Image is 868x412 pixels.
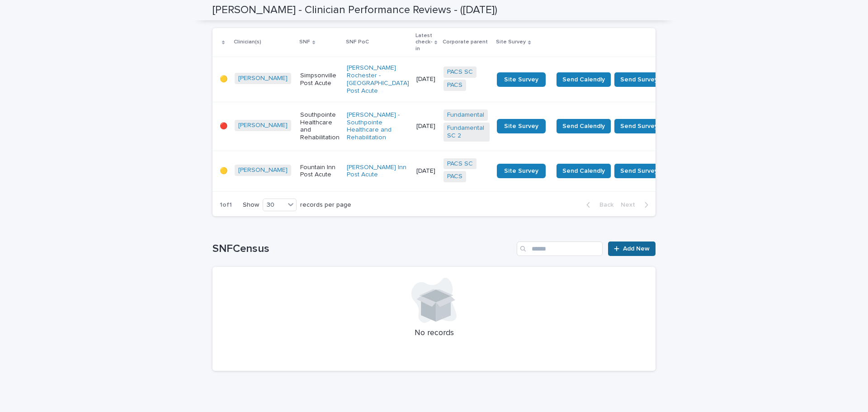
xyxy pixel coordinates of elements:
[579,201,617,209] button: Back
[220,167,227,175] p: 🟡
[347,111,409,142] a: [PERSON_NAME] - Southpointe Healthcare and Rehabilitation
[562,166,605,175] span: Send Calendly
[416,76,436,83] p: [DATE]
[504,168,538,174] span: Site Survey
[238,75,288,82] a: [PERSON_NAME]
[347,64,409,95] a: [PERSON_NAME] Rochester - [GEOGRAPHIC_DATA] Post Acute
[608,242,656,256] a: Add New
[238,122,288,129] a: [PERSON_NAME]
[614,72,664,87] button: Send Survey
[212,242,513,256] h1: SNFCensus
[346,37,369,47] p: SNF PoC
[447,81,462,89] a: PACS
[300,111,340,142] p: Southpointe Healthcare and Rehabilitation
[614,164,664,178] button: Send Survey
[234,37,261,47] p: Clinician(s)
[447,124,486,140] a: Fundamental SC 2
[623,246,650,252] span: Add New
[620,166,658,175] span: Send Survey
[447,111,484,119] a: Fundamental
[212,4,497,17] h2: [PERSON_NAME] - Clinician Performance Reviews - ([DATE])
[620,122,658,131] span: Send Survey
[212,102,678,151] tr: 🔴[PERSON_NAME] Southpointe Healthcare and Rehabilitation[PERSON_NAME] - Southpointe Healthcare an...
[620,75,658,84] span: Send Survey
[557,119,611,133] button: Send Calendly
[299,37,310,47] p: SNF
[617,201,656,209] button: Next
[263,200,285,210] div: 30
[300,164,340,179] p: Fountain Inn Post Acute
[504,76,538,83] span: Site Survey
[243,201,259,209] p: Show
[416,167,436,175] p: [DATE]
[447,173,462,180] a: PACS
[415,31,432,54] p: Latest check-in
[220,76,227,83] p: 🟡
[212,57,678,102] tr: 🟡[PERSON_NAME] Simpsonville Post Acute[PERSON_NAME] Rochester - [GEOGRAPHIC_DATA] Post Acute [DAT...
[497,164,546,178] a: Site Survey
[238,166,288,174] a: [PERSON_NAME]
[497,119,546,133] a: Site Survey
[300,72,340,87] p: Simpsonville Post Acute
[212,194,239,216] p: 1 of 1
[614,119,664,133] button: Send Survey
[621,202,641,208] span: Next
[557,72,611,87] button: Send Calendly
[347,164,409,179] a: [PERSON_NAME] Inn Post Acute
[497,72,546,87] a: Site Survey
[300,201,351,209] p: records per page
[562,75,605,84] span: Send Calendly
[220,123,227,130] p: 🔴
[212,151,678,192] tr: 🟡[PERSON_NAME] Fountain Inn Post Acute[PERSON_NAME] Inn Post Acute [DATE]PACS SC PACS Site Survey...
[594,202,613,208] span: Back
[416,123,436,130] p: [DATE]
[504,123,538,129] span: Site Survey
[562,122,605,131] span: Send Calendly
[557,164,611,178] button: Send Calendly
[447,160,473,168] a: PACS SC
[517,242,603,256] input: Search
[443,37,488,47] p: Corporate parent
[496,37,526,47] p: Site Survey
[447,68,473,76] a: PACS SC
[223,328,645,338] p: No records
